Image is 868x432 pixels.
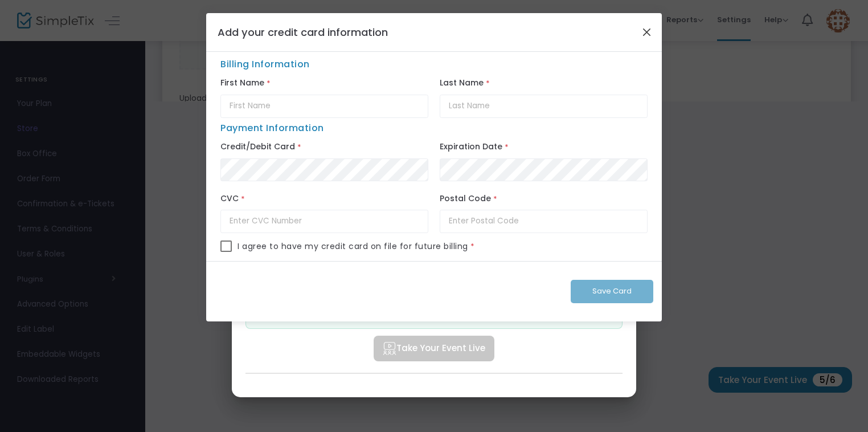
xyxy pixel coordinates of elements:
[218,25,388,40] h4: Add your credit card information
[440,190,491,206] label: Postal Code
[220,139,295,155] label: Credit/Debit Card
[440,139,502,155] label: Expiration Date
[220,75,264,91] label: First Name
[640,25,654,39] button: Close
[220,190,239,206] label: CVC
[440,210,648,233] input: Enter Postal Code
[238,241,468,252] span: I agree to have my credit card on file for future billing
[220,210,428,233] input: Enter CVC Number
[440,75,484,91] label: Last Name
[215,58,653,75] span: Billing Information
[440,95,648,118] input: Last Name
[219,269,392,313] iframe: reCAPTCHA
[220,95,428,118] input: First Name
[220,121,324,135] span: Payment Information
